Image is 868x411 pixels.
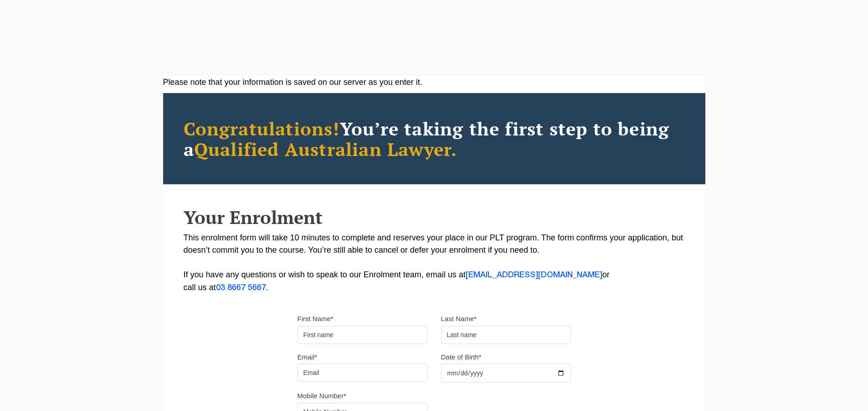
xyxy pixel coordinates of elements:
span: Qualified Australian Lawyer. [194,137,457,161]
h2: You’re taking the first step to being a [184,118,685,159]
input: Email [298,364,427,382]
label: Date of Birth* [441,353,482,362]
label: Last Name* [441,314,477,323]
input: First name [298,326,427,344]
h2: Your Enrolment [184,207,685,227]
label: Mobile Number* [298,391,347,401]
div: Please note that your information is saved on our server as you enter it. [163,76,705,88]
label: Email* [298,353,317,362]
a: 03 8667 5667 [216,284,266,291]
input: Last name [441,326,571,344]
span: Congratulations! [184,116,340,140]
p: This enrolment form will take 10 minutes to complete and reserves your place in our PLT program. ... [184,232,685,294]
a: [EMAIL_ADDRESS][DOMAIN_NAME] [466,271,602,279]
label: First Name* [298,314,334,323]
